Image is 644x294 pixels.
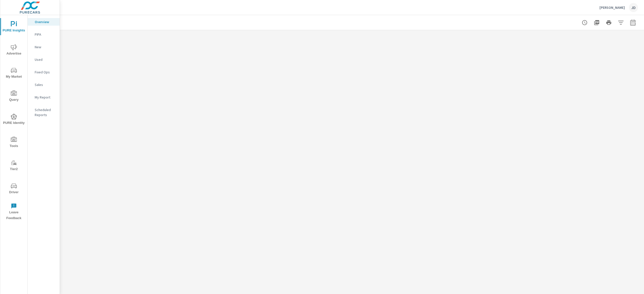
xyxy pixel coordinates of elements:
[28,56,60,63] div: Used
[28,68,60,76] div: Fixed Ops
[28,18,60,26] div: Overview
[28,31,60,38] div: PIPA
[35,32,56,37] p: PIPA
[35,95,56,100] p: My Report
[2,183,26,195] span: Driver
[35,57,56,62] p: Used
[2,160,26,172] span: Tier2
[628,18,638,28] button: Select Date Range
[28,43,60,51] div: New
[35,70,56,75] p: Fixed Ops
[2,90,26,103] span: Query
[604,18,614,28] button: Print Report
[616,18,626,28] button: Apply Filters
[2,44,26,57] span: Advertise
[592,18,602,28] button: "Export Report to PDF"
[28,81,60,88] div: Sales
[2,67,26,80] span: My Market
[35,19,56,24] p: Overview
[629,3,638,12] div: JD
[2,21,26,33] span: PURE Insights
[2,203,26,221] span: Leave Feedback
[35,107,56,117] p: Scheduled Reports
[599,5,625,10] p: [PERSON_NAME]
[35,44,56,50] p: New
[28,106,60,119] div: Scheduled Reports
[2,137,26,149] span: Tools
[0,15,27,223] div: nav menu
[35,82,56,87] p: Sales
[28,93,60,101] div: My Report
[2,114,26,126] span: PURE Identity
